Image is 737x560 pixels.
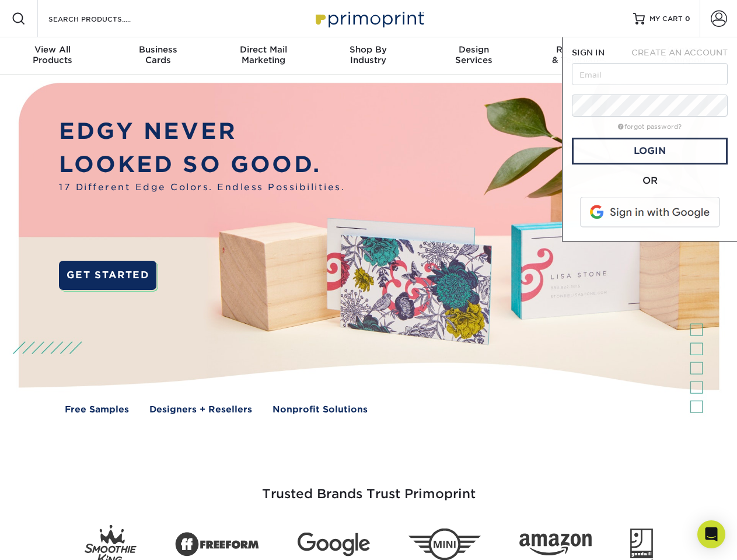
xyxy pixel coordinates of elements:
[59,148,345,181] p: LOOKED SO GOOD.
[697,520,725,548] div: Open Intercom Messenger
[59,181,345,194] span: 17 Different Edge Colors. Endless Possibilities.
[59,115,345,148] p: EDGY NEVER
[519,534,592,556] img: Amazon
[649,14,683,24] span: MY CART
[3,524,99,556] iframe: Google Customer Reviews
[618,123,682,131] a: forgot password?
[310,6,427,31] img: Primoprint
[273,403,368,416] a: Nonprofit Solutions
[316,44,421,55] span: Shop By
[316,37,421,75] a: Shop ByIndustry
[572,174,728,188] div: OR
[572,138,728,164] a: Login
[526,44,631,65] div: & Templates
[526,44,631,55] span: Resources
[65,403,129,416] a: Free Samples
[526,37,631,75] a: Resources& Templates
[421,44,526,55] span: Design
[298,533,370,556] img: Google
[421,44,526,65] div: Services
[572,48,605,57] span: SIGN IN
[211,44,316,55] span: Direct Mail
[59,261,156,290] a: GET STARTED
[211,37,316,75] a: Direct MailMarketing
[211,44,316,65] div: Marketing
[105,44,210,55] span: Business
[685,15,690,23] span: 0
[105,44,210,65] div: Cards
[27,459,710,516] h3: Trusted Brands Trust Primoprint
[105,37,210,75] a: BusinessCards
[47,12,161,26] input: SEARCH PRODUCTS.....
[316,44,421,65] div: Industry
[421,37,526,75] a: DesignServices
[631,48,728,57] span: CREATE AN ACCOUNT
[149,403,252,416] a: Designers + Resellers
[572,63,728,85] input: Email
[630,528,653,560] img: Goodwill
